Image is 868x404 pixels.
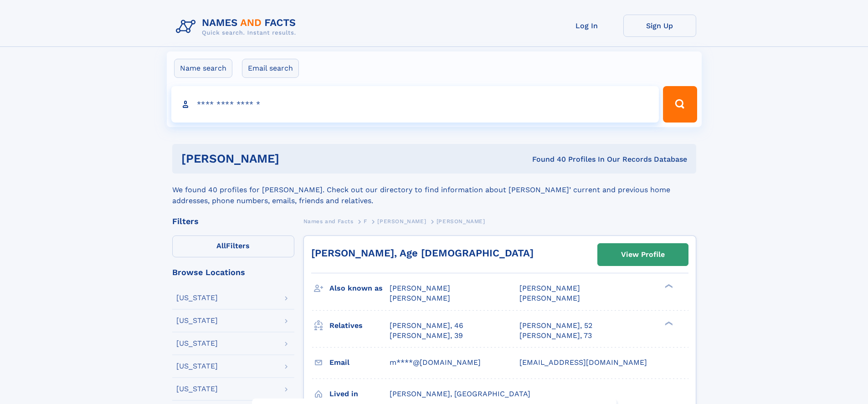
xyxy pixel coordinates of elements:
[174,59,232,78] label: Name search
[390,284,450,292] span: [PERSON_NAME]
[176,317,218,324] div: [US_STATE]
[364,218,367,225] span: F
[242,59,299,78] label: Email search
[390,389,530,398] span: [PERSON_NAME], [GEOGRAPHIC_DATA]
[303,215,354,227] a: Names and Facts
[663,320,673,326] div: ❯
[663,86,697,123] button: Search Button
[171,86,659,123] input: search input
[623,15,696,37] a: Sign Up
[390,331,463,341] a: [PERSON_NAME], 39
[519,284,580,292] span: [PERSON_NAME]
[176,385,218,393] div: [US_STATE]
[329,318,390,333] h3: Relatives
[364,215,367,227] a: F
[176,363,218,370] div: [US_STATE]
[621,244,665,265] div: View Profile
[172,235,294,257] label: Filters
[172,217,294,225] div: Filters
[329,355,390,370] h3: Email
[176,294,218,302] div: [US_STATE]
[390,321,463,331] a: [PERSON_NAME], 46
[406,154,687,164] div: Found 40 Profiles In Our Records Database
[172,15,303,39] img: Logo Names and Facts
[390,294,450,302] span: [PERSON_NAME]
[519,294,580,302] span: [PERSON_NAME]
[550,15,623,37] a: Log In
[519,358,647,367] span: [EMAIL_ADDRESS][DOMAIN_NAME]
[437,218,485,225] span: [PERSON_NAME]
[519,321,592,331] a: [PERSON_NAME], 52
[519,331,592,341] a: [PERSON_NAME], 73
[172,268,294,276] div: Browse Locations
[329,386,390,402] h3: Lived in
[181,153,406,164] h1: [PERSON_NAME]
[377,218,426,225] span: [PERSON_NAME]
[598,244,688,266] a: View Profile
[216,241,226,250] span: All
[329,281,390,296] h3: Also known as
[176,340,218,347] div: [US_STATE]
[311,247,534,259] a: [PERSON_NAME], Age [DEMOGRAPHIC_DATA]
[377,215,426,227] a: [PERSON_NAME]
[663,283,673,289] div: ❯
[172,174,696,206] div: We found 40 profiles for [PERSON_NAME]. Check out our directory to find information about [PERSON...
